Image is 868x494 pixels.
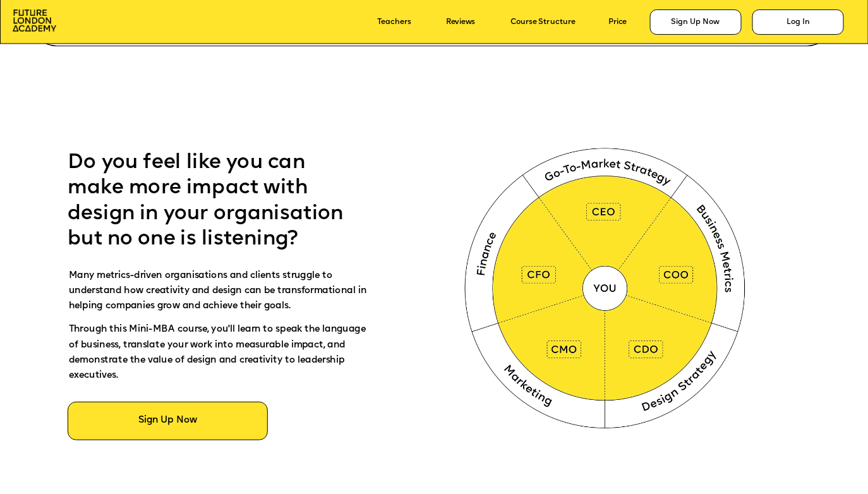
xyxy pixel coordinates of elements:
img: image-94416c34-2042-40bc-bb9b-e63dbcc6dc34.webp [445,124,769,449]
span: Many metrics-driven organisations and clients struggle to understand how creativity and design ca... [69,271,369,311]
a: Price [608,18,627,26]
a: Course Structure [510,18,576,26]
img: image-aac980e9-41de-4c2d-a048-f29dd30a0068.png [13,9,56,32]
span: Do you feel like you can make more impact with design in your organisation but no one is listening? [68,153,348,250]
span: Through this Mini-MBA course, you'll learn to speak the language of business, translate your work... [69,325,368,380]
a: Teachers [377,18,411,26]
a: Reviews [446,18,475,26]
